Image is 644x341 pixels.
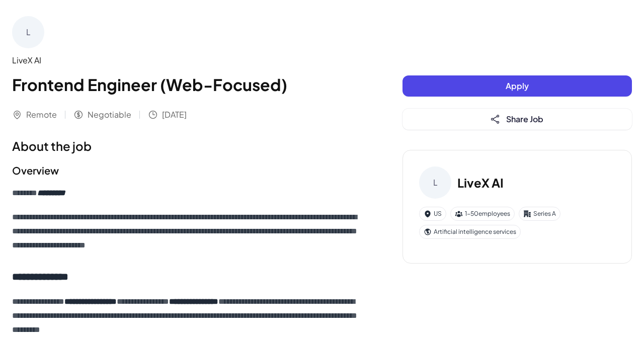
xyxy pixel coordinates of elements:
[403,109,632,130] button: Share Job
[12,54,362,66] div: LiveX AI
[12,137,362,155] h1: About the job
[419,166,451,199] div: L
[506,114,543,124] span: Share Job
[450,207,515,221] div: 1-50 employees
[12,163,362,178] h2: Overview
[419,225,521,239] div: Artificial intelligence services
[12,16,44,48] div: L
[506,80,529,91] span: Apply
[12,72,362,97] h1: Frontend Engineer (Web-Focused)
[519,207,560,221] div: Series A
[162,109,187,121] span: [DATE]
[26,109,57,121] span: Remote
[88,109,131,121] span: Negotiable
[403,75,632,97] button: Apply
[419,207,446,221] div: US
[457,174,504,192] h3: LiveX AI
